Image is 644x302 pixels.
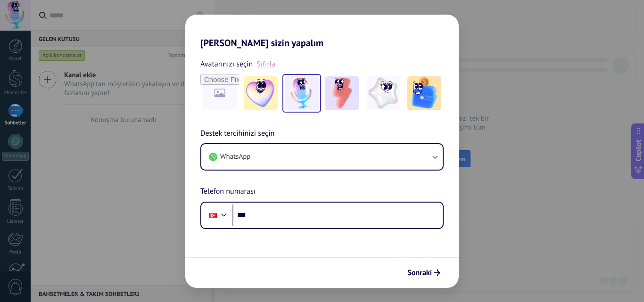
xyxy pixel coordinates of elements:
[200,186,256,198] span: Telefon numarası
[200,58,253,70] span: Avatarınızı seçin
[366,76,400,110] img: -4.jpeg
[220,152,250,162] span: WhatsApp
[403,265,445,281] button: Sonraki
[244,76,278,110] img: -1.jpeg
[407,269,432,276] span: Sonraki
[201,144,443,170] button: WhatsApp
[200,128,274,140] span: Destek tercihinizi seçin
[185,15,459,49] h2: [PERSON_NAME] sizin yapalım
[325,76,359,110] img: -3.jpeg
[407,76,441,110] img: -5.jpeg
[256,59,275,69] a: Sıfırla
[285,76,319,110] img: -2.jpeg
[204,205,222,225] div: Turkey: + 90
